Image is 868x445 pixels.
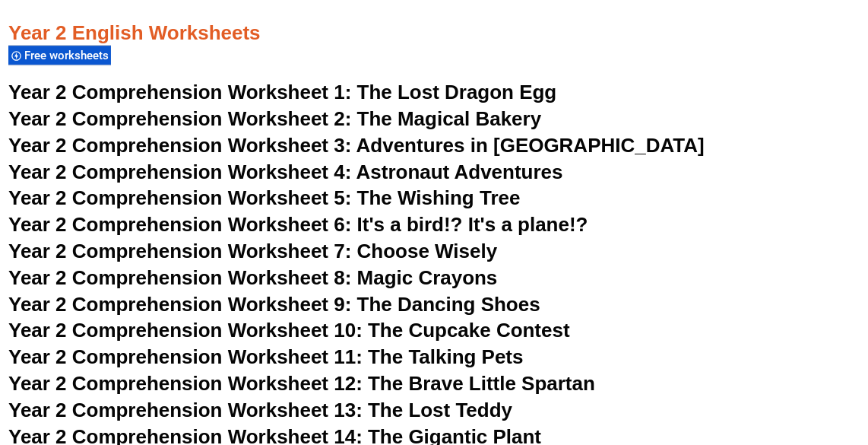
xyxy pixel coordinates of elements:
[8,161,563,183] a: Year 2 Comprehension Worksheet 4: Astronaut Adventures
[8,186,352,209] span: Year 2 Comprehension Worksheet 5:
[356,134,705,157] span: Adventures in [GEOGRAPHIC_DATA]
[8,107,541,130] a: Year 2 Comprehension Worksheet 2: The Magical Bakery
[8,186,521,209] a: Year 2 Comprehension Worksheet 5: The Wishing Tree
[8,240,352,262] span: Year 2 Comprehension Worksheet 7:
[8,107,352,130] span: Year 2 Comprehension Worksheet 2:
[357,240,498,262] span: Choose Wisely
[8,161,352,183] span: Year 2 Comprehension Worksheet 4:
[8,213,588,236] a: Year 2 Comprehension Worksheet 6: It's a bird!? It's a plane!?
[8,134,352,157] span: Year 2 Comprehension Worksheet 3:
[8,399,512,421] a: Year 2 Comprehension Worksheet 13: The Lost Teddy
[8,81,352,103] span: Year 2 Comprehension Worksheet 1:
[8,345,524,368] a: Year 2 Comprehension Worksheet 11: The Talking Pets
[8,293,540,316] a: Year 2 Comprehension Worksheet 9: The Dancing Shoes
[356,161,563,183] span: Astronaut Adventures
[8,134,705,157] a: Year 2 Comprehension Worksheet 3: Adventures in [GEOGRAPHIC_DATA]
[8,45,111,65] div: Free worksheets
[8,372,595,395] a: Year 2 Comprehension Worksheet 12: The Brave Little Spartan
[8,319,570,342] a: Year 2 Comprehension Worksheet 10: The Cupcake Contest
[357,186,521,209] span: The Wishing Tree
[8,81,556,103] a: Year 2 Comprehension Worksheet 1: The Lost Dragon Egg
[8,240,497,262] a: Year 2 Comprehension Worksheet 7: Choose Wisely
[8,266,498,289] a: Year 2 Comprehension Worksheet 8: Magic Crayons
[357,107,542,130] span: The Magical Bakery
[24,49,113,62] span: Free worksheets
[357,81,557,103] span: The Lost Dragon Egg
[792,372,868,445] iframe: Chat Widget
